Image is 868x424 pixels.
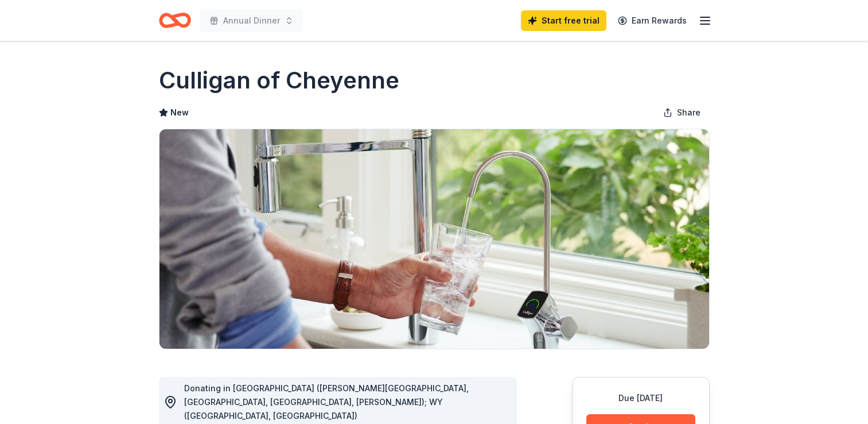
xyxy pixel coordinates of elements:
[654,101,710,124] button: Share
[170,106,189,120] span: New
[159,129,709,349] img: Image for Culligan of Cheyenne
[521,10,606,31] a: Start free trial
[586,391,695,405] div: Due [DATE]
[200,9,303,32] button: Annual Dinner
[223,14,280,28] span: Annual Dinner
[159,7,191,34] a: Home
[611,10,694,31] a: Earn Rewards
[677,106,700,120] span: Share
[184,383,469,421] span: Donating in [GEOGRAPHIC_DATA] ([PERSON_NAME][GEOGRAPHIC_DATA], [GEOGRAPHIC_DATA], [GEOGRAPHIC_DAT...
[159,64,399,97] h1: Culligan of Cheyenne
